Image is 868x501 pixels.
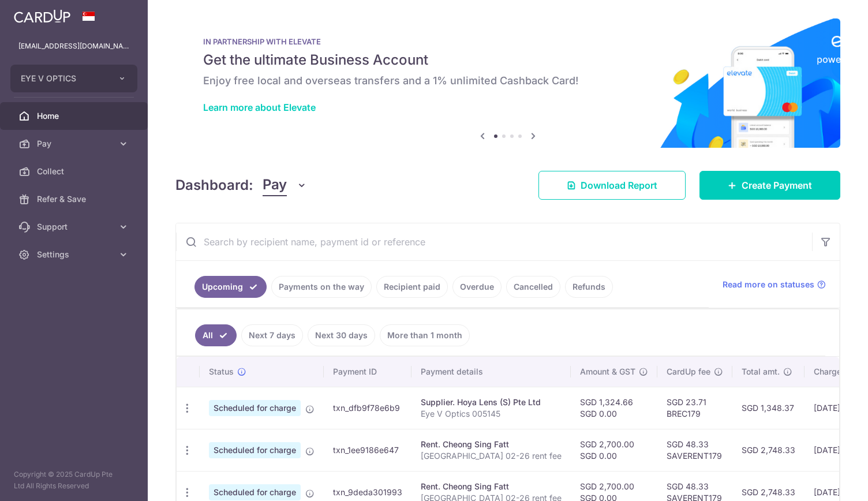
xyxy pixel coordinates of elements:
[194,276,267,298] a: Upcoming
[732,429,805,471] td: SGD 2,748.33
[324,357,411,387] th: Payment ID
[175,18,840,148] img: Renovation banner
[723,279,814,290] span: Read more on statuses
[581,178,657,192] span: Download Report
[203,74,813,88] h6: Enjoy free local and overseas transfers and a 1% unlimited Cashback Card!
[241,324,303,346] a: Next 7 days
[175,175,253,196] h4: Dashboard:
[376,276,448,298] a: Recipient paid
[203,37,813,46] p: IN PARTNERSHIP WITH ELEVATE
[209,484,301,500] span: Scheduled for charge
[452,276,502,298] a: Overdue
[308,324,375,346] a: Next 30 days
[699,171,840,200] a: Create Payment
[571,429,657,471] td: SGD 2,700.00 SGD 0.00
[203,102,316,113] a: Learn more about Elevate
[657,429,732,471] td: SGD 48.33 SAVERENT179
[10,65,137,92] button: EYE V OPTICS
[814,366,861,377] span: Charge date
[324,387,411,429] td: txn_dfb9f78e6b9
[421,397,562,408] div: Supplier. Hoya Lens (S) Pte Ltd
[538,171,686,200] a: Download Report
[271,276,372,298] a: Payments on the way
[37,193,113,205] span: Refer & Save
[21,73,106,84] span: EYE V OPTICS
[421,481,562,492] div: Rent. Cheong Sing Fatt
[580,366,635,377] span: Amount & GST
[506,276,560,298] a: Cancelled
[263,174,307,196] button: Pay
[195,324,237,346] a: All
[421,450,562,462] p: [GEOGRAPHIC_DATA] 02-26 rent fee
[667,366,710,377] span: CardUp fee
[176,223,812,260] input: Search by recipient name, payment id or reference
[657,387,732,429] td: SGD 23.71 BREC179
[209,366,234,377] span: Status
[380,324,470,346] a: More than 1 month
[723,279,826,290] a: Read more on statuses
[209,442,301,458] span: Scheduled for charge
[324,429,411,471] td: txn_1ee9186e647
[411,357,571,387] th: Payment details
[421,408,562,420] p: Eye V Optics 005145
[37,249,113,260] span: Settings
[14,9,70,23] img: CardUp
[37,166,113,177] span: Collect
[18,40,129,52] p: [EMAIL_ADDRESS][DOMAIN_NAME]
[571,387,657,429] td: SGD 1,324.66 SGD 0.00
[421,439,562,450] div: Rent. Cheong Sing Fatt
[209,400,301,416] span: Scheduled for charge
[203,51,813,69] h5: Get the ultimate Business Account
[732,387,805,429] td: SGD 1,348.37
[37,110,113,122] span: Home
[263,174,287,196] span: Pay
[37,221,113,233] span: Support
[565,276,613,298] a: Refunds
[742,366,780,377] span: Total amt.
[742,178,812,192] span: Create Payment
[37,138,113,149] span: Pay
